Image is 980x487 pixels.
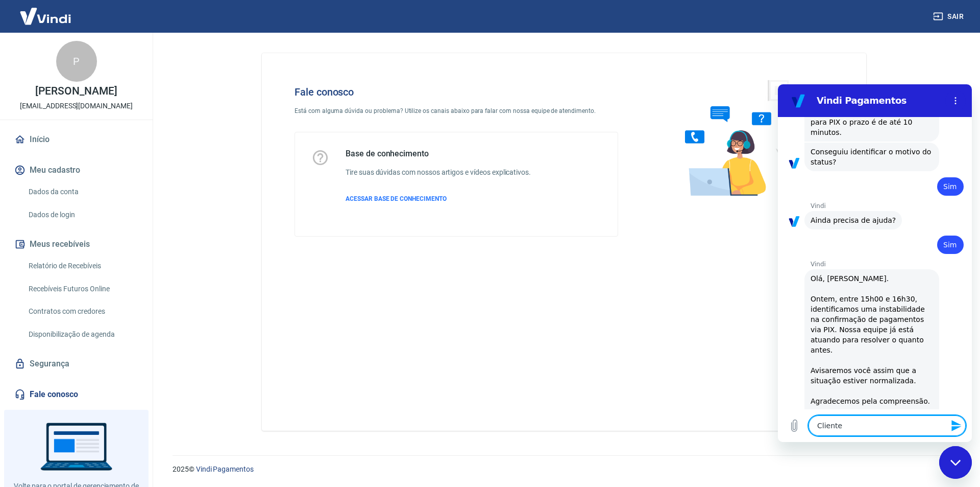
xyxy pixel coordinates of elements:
h6: Tire suas dúvidas com nossos artigos e vídeos explicativos. [346,167,531,178]
iframe: Janela de mensagens [778,84,972,442]
a: Recebíveis Futuros Online [24,279,140,299]
img: Fale conosco [665,69,820,206]
p: 2025 © [173,464,955,475]
a: Dados de login [24,204,140,225]
a: Vindi Pagamentos [196,465,254,473]
a: Disponibilização de agenda [24,324,140,345]
h4: Fale conosco [295,86,618,98]
button: Sair [931,7,968,26]
p: [PERSON_NAME] [35,86,117,97]
button: Meu cadastro [12,159,140,181]
img: Vindi [12,1,79,32]
iframe: Botão para abrir a janela de mensagens, conversa em andamento [939,446,972,479]
a: Contratos com credores [24,301,140,322]
a: Fale conosco [12,383,140,406]
div: P [56,41,97,82]
a: Relatório de Recebíveis [24,256,140,276]
a: Segurança [12,353,140,375]
h5: Base de conhecimento [346,149,531,159]
span: ACESSAR BASE DE CONHECIMENTO [346,195,447,202]
a: Dados da conta [24,181,140,202]
a: Início [12,128,140,151]
a: ACESSAR BASE DE CONHECIMENTO [346,194,531,203]
button: Meus recebíveis [12,233,140,256]
p: [EMAIL_ADDRESS][DOMAIN_NAME] [20,101,133,111]
p: Está com alguma dúvida ou problema? Utilize os canais abaixo para falar com nossa equipe de atend... [295,106,618,115]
